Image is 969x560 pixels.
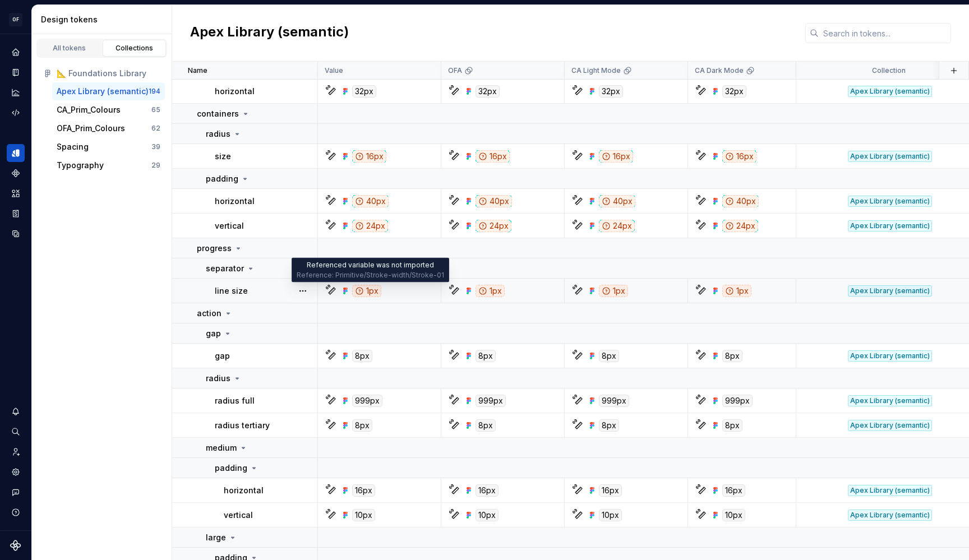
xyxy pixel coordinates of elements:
p: horizontal [215,196,255,207]
a: Analytics [7,84,25,101]
div: 8px [476,419,496,432]
div: Apex Library (semantic) [848,220,932,232]
div: 65 [151,105,160,114]
p: horizontal [224,485,264,496]
p: size [215,151,231,162]
p: large [206,532,226,543]
div: 16px [722,484,745,497]
button: CA_Prim_Colours65 [52,101,165,119]
div: 8px [722,419,742,432]
div: CA_Prim_Colours [57,104,121,115]
div: Contact support [7,483,25,501]
p: radius [206,373,230,384]
p: CA Light Mode [571,66,621,75]
p: radius full [215,395,255,406]
a: Assets [7,184,25,202]
p: vertical [224,510,253,521]
div: 29 [151,161,160,170]
div: 999px [722,395,753,407]
div: Reference: Primitive/Stroke-width/Stroke-01 [297,271,444,280]
div: 39 [151,142,160,151]
p: gap [215,350,230,362]
button: Apex Library (semantic)194 [52,82,165,100]
p: line size [215,285,248,297]
div: 1px [352,285,381,297]
p: separator [206,263,244,274]
p: Name [188,66,207,75]
p: CA Dark Mode [695,66,744,75]
div: Apex Library (semantic) [848,395,932,406]
div: 32px [722,85,746,98]
button: Typography29 [52,156,165,174]
div: Apex Library (semantic) [848,151,932,162]
svg: Supernova Logo [10,540,21,551]
button: Spacing39 [52,138,165,156]
div: 24px [352,220,388,232]
p: horizontal [215,86,255,97]
div: All tokens [41,44,98,53]
div: 10px [352,509,375,521]
div: 24px [722,220,758,232]
div: 24px [476,220,511,232]
div: 40px [599,195,635,207]
div: Apex Library (semantic) [848,285,932,297]
div: Spacing [57,141,89,152]
a: Home [7,43,25,61]
div: 8px [599,350,619,362]
div: 16px [476,484,499,497]
button: Notifications [7,402,25,420]
div: 16px [599,150,633,163]
p: radius [206,128,230,140]
h2: Apex Library (semantic) [190,23,349,43]
div: Design tokens [41,14,167,25]
div: Referenced variable was not imported [292,258,449,283]
div: Apex Library (semantic) [57,86,149,97]
button: OF [2,7,29,31]
p: Collection [872,66,906,75]
a: Components [7,164,25,182]
p: OFA [448,66,462,75]
p: Value [325,66,343,75]
p: containers [197,108,239,119]
p: medium [206,442,237,453]
a: Documentation [7,63,25,81]
div: Apex Library (semantic) [848,350,932,362]
a: Code automation [7,104,25,122]
a: Design tokens [7,144,25,162]
div: 32px [476,85,500,98]
div: Apex Library (semantic) [848,485,932,496]
button: Search ⌘K [7,423,25,441]
a: Data sources [7,225,25,243]
div: 16px [352,484,375,497]
div: 8px [722,350,742,362]
div: 10px [476,509,499,521]
div: 16px [352,150,386,163]
div: Apex Library (semantic) [848,196,932,207]
a: Storybook stories [7,205,25,223]
p: progress [197,243,232,254]
a: Invite team [7,443,25,461]
button: OFA_Prim_Colours62 [52,119,165,137]
div: Apex Library (semantic) [848,420,932,431]
p: gap [206,328,221,339]
div: 16px [476,150,510,163]
div: 24px [599,220,635,232]
p: action [197,308,222,319]
a: Settings [7,463,25,481]
div: 1px [476,285,505,297]
div: 999px [599,395,629,407]
div: 16px [722,150,756,163]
